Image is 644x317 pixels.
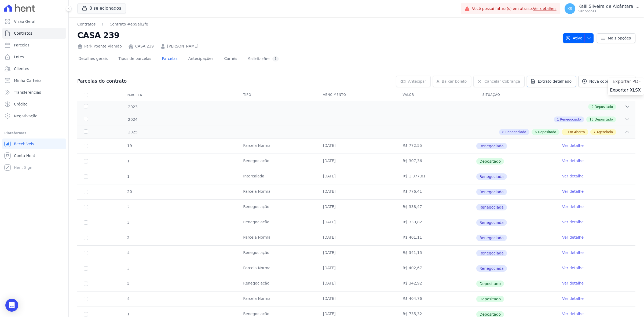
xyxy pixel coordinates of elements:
[2,52,66,62] a: Lotes
[127,235,130,240] span: 2
[595,104,613,109] span: Depositado
[476,158,504,165] span: Depositado
[237,246,316,261] td: Renegociação
[316,276,396,291] td: [DATE]
[594,130,596,134] span: 7
[109,21,148,27] a: Contrato #eb9ab2fe
[396,184,476,199] td: R$ 776,41
[597,130,613,134] span: Agendado
[127,281,130,286] span: 5
[505,130,526,134] span: Renegociado
[472,6,557,12] span: Você possui fatura(s) em atraso.
[610,88,642,94] a: Exportar XLSX
[128,129,138,135] span: 2025
[120,90,149,100] div: Parcela
[237,139,316,154] td: Parcela Normal
[14,141,34,147] span: Recebíveis
[2,28,66,39] a: Contratos
[316,154,396,169] td: [DATE]
[316,169,396,184] td: [DATE]
[77,21,96,27] a: Contratos
[14,31,32,36] span: Contratos
[127,144,132,148] span: 19
[128,117,138,122] span: 2024
[14,153,35,158] span: Conta Hent
[316,292,396,307] td: [DATE]
[84,159,88,163] input: Só é possível selecionar pagamentos em aberto
[595,117,613,122] span: Depositado
[562,311,584,316] a: Ver detalhe
[562,219,584,225] a: Ver detalhe
[562,280,584,286] a: Ver detalhe
[237,292,316,307] td: Parcela Normal
[316,246,396,261] td: [DATE]
[167,43,198,49] a: [PERSON_NAME]
[608,35,631,41] span: Mais opções
[562,250,584,255] a: Ver detalhe
[396,154,476,169] td: R$ 307,36
[84,266,88,271] input: Só é possível selecionar pagamentos em aberto
[316,215,396,230] td: [DATE]
[14,19,35,24] span: Visão Geral
[77,3,126,13] button: 8 selecionados
[396,261,476,276] td: R$ 402,67
[562,296,584,301] a: Ver detalhe
[476,204,507,210] span: Renegociada
[597,33,635,43] a: Mais opções
[127,251,130,255] span: 4
[84,190,88,194] input: Só é possível selecionar pagamentos em aberto
[237,184,316,199] td: Parcela Normal
[2,150,66,161] a: Conta Hent
[535,130,537,134] span: 6
[77,52,109,66] a: Detalhes gerais
[579,4,633,9] p: Kalil Silveira de Alcântara
[538,130,556,134] span: Depositado
[187,52,215,66] a: Antecipações
[396,230,476,245] td: R$ 401,11
[613,79,642,85] a: Exportar PDF
[127,190,132,194] span: 20
[77,29,559,41] h2: CASA 239
[579,9,633,13] p: Ver opções
[527,76,576,87] a: Extrato detalhado
[476,173,507,180] span: Renegociada
[563,33,594,43] button: Ativo
[84,297,88,301] input: Só é possível selecionar pagamentos em aberto
[568,7,572,10] span: KS
[476,235,507,241] span: Renegociada
[77,78,127,84] h3: Parcelas do contrato
[396,246,476,261] td: R$ 341,15
[14,78,42,83] span: Minha Carteira
[538,79,572,84] span: Extrato detalhado
[476,250,507,256] span: Renegociada
[4,130,64,136] div: Plataformas
[316,261,396,276] td: [DATE]
[14,42,30,48] span: Parcelas
[2,75,66,86] a: Minha Carteira
[396,215,476,230] td: R$ 339,82
[562,204,584,209] a: Ver detalhe
[396,89,476,101] th: Valor
[77,21,559,27] nav: Breadcrumb
[557,117,559,122] span: 1
[316,89,396,101] th: Vencimento
[237,169,316,184] td: Intercalada
[476,189,507,195] span: Renegociada
[396,292,476,307] td: R$ 404,76
[237,215,316,230] td: Renegociação
[2,40,66,50] a: Parcelas
[14,90,41,95] span: Transferências
[578,76,635,87] a: Nova cobrança avulsa
[396,276,476,291] td: R$ 342,92
[14,66,29,71] span: Clientes
[2,99,66,110] a: Crédito
[476,265,507,272] span: Renegociada
[502,130,504,134] span: 8
[316,184,396,199] td: [DATE]
[127,174,130,178] span: 1
[2,16,66,27] a: Visão Geral
[14,54,24,60] span: Lotes
[560,1,644,16] button: KS Kalil Silveira de Alcântara Ver opções
[613,79,641,84] span: Exportar PDF
[396,169,476,184] td: R$ 1.077,01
